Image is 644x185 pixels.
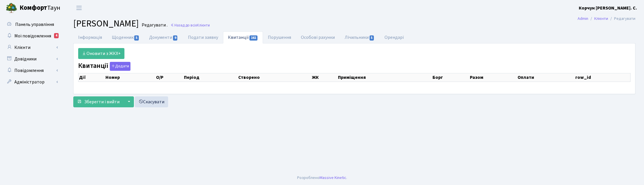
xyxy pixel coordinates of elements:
button: Квитанції [110,62,130,71]
a: Інформація [73,31,107,43]
a: Орендарі [380,31,409,43]
a: Довідники [3,53,60,65]
th: Створено [238,73,312,81]
th: О/Р [155,73,184,81]
a: Admin [578,16,588,22]
th: Оплати [517,73,575,81]
li: Редагувати [608,16,635,22]
a: Оновити з ЖКХ+ [78,48,124,59]
a: Щоденник [107,31,144,43]
a: Адміністратор [3,76,60,88]
button: Зберегти і вийти [73,96,123,107]
span: 161 [249,35,257,41]
label: Квитанції [78,62,130,71]
button: Переключити навігацію [72,3,86,13]
a: Massive Kinetic [320,175,346,181]
a: Клієнти [594,16,608,22]
a: Додати [108,61,130,71]
div: Розроблено . [297,175,347,181]
nav: breadcrumb [569,13,644,25]
th: Разом [469,73,517,81]
div: 4 [54,33,59,38]
a: Особові рахунки [296,31,340,43]
span: Клієнти [197,22,210,28]
span: 5 [134,35,139,41]
span: Панель управління [15,21,54,28]
span: [PERSON_NAME] [73,17,139,30]
img: logo.png [6,2,17,14]
th: Приміщення [337,73,432,81]
a: Лічильники [340,31,379,43]
th: row_id [575,73,630,81]
span: Зберегти і вийти [84,99,120,105]
a: Мої повідомлення4 [3,30,60,42]
small: Редагувати . [141,22,168,28]
a: Клієнти [3,42,60,53]
a: Порушення [263,31,296,43]
a: Подати заявку [183,31,223,43]
span: 5 [370,35,374,41]
th: Борг [432,73,469,81]
th: ЖК [311,73,337,81]
th: Період [183,73,238,81]
th: Дії [78,73,105,81]
a: Панель управління [3,19,60,30]
span: Таун [20,3,60,13]
a: Повідомлення [3,65,60,76]
b: Комфорт [20,3,47,12]
th: Номер [105,73,155,81]
a: Назад до всіхКлієнти [170,22,210,28]
a: Корчун [PERSON_NAME]. С. [579,5,637,12]
a: Скасувати [135,96,168,107]
span: Мої повідомлення [14,33,51,39]
a: Документи [144,31,183,43]
a: Квитанції [223,31,263,43]
span: 9 [173,35,178,41]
